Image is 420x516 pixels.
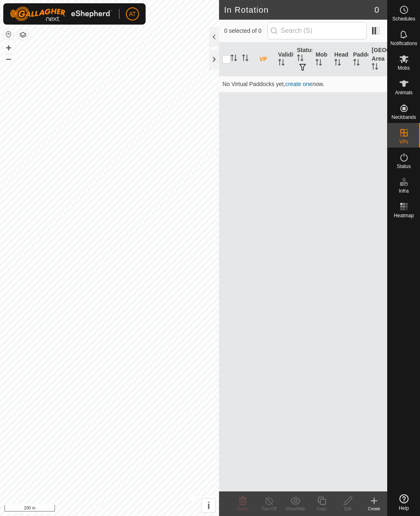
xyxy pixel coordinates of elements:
p-sorticon: Activate to sort [334,60,341,67]
span: 0 [374,4,379,16]
div: Create [361,506,387,512]
button: + [4,43,14,53]
span: Delete [237,507,249,511]
span: 0 selected of 0 [224,27,267,35]
th: Validity [275,43,294,76]
div: Edit [335,506,361,512]
a: Privacy Policy [77,505,108,513]
a: create one [285,81,312,87]
p-sorticon: Activate to sort [353,60,360,67]
input: Search (S) [267,22,367,39]
td: No Virtual Paddocks yet, now. [219,76,387,92]
span: Notifications [390,41,417,46]
button: Map Layers [18,30,28,40]
div: Copy [308,506,335,512]
p-sorticon: Activate to sort [231,56,237,62]
img: Gallagher Logo [10,7,112,21]
th: Mob [312,43,331,76]
p-sorticon: Activate to sort [315,60,322,67]
button: – [4,54,14,64]
a: Contact Us [118,505,142,513]
p-sorticon: Activate to sort [372,64,378,71]
p-sorticon: Activate to sort [242,56,249,62]
th: VP [256,43,275,76]
p-sorticon: Activate to sort [297,56,304,62]
span: AT [129,10,136,18]
span: Heatmap [394,213,414,218]
th: [GEOGRAPHIC_DATA] Area [368,43,387,76]
button: i [202,499,215,512]
span: Status [397,164,411,169]
button: Reset Map [4,30,14,39]
span: Schedules [392,16,415,21]
span: Mobs [398,66,410,70]
th: Paddock [350,43,369,76]
a: Help [388,491,420,514]
span: Infra [399,189,409,193]
div: Show/Hide [282,506,308,512]
h2: In Rotation [224,5,374,15]
span: Neckbands [391,115,416,120]
div: Turn Off [256,506,282,512]
span: VPs [399,139,408,144]
th: Status [294,43,313,76]
th: Head [331,43,350,76]
span: i [208,500,210,511]
span: Animals [395,90,413,95]
p-sorticon: Activate to sort [278,60,285,67]
span: Help [399,506,409,511]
